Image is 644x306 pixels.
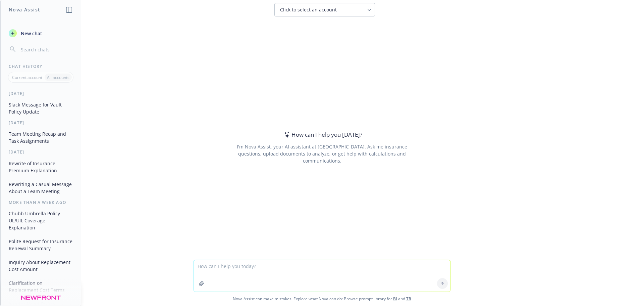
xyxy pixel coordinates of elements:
span: Click to select an account [280,6,337,13]
button: Slack Message for Vault Policy Update [6,99,75,117]
div: Chat History [1,63,81,69]
div: How can I help you [DATE]? [282,130,362,139]
div: [DATE] [1,149,81,155]
p: All accounts [47,75,69,80]
div: [DATE] [1,120,81,126]
p: Current account [12,75,42,80]
button: Team Meeting Recap and Task Assignments [6,128,75,146]
button: Inquiry About Replacement Cost Amount [6,257,75,275]
button: Polite Request for Insurance Renewal Summary [6,236,75,254]
div: More than a week ago [1,200,81,205]
button: Rewrite of Insurance Premium Explanation [6,158,75,176]
button: New chat [6,27,75,39]
button: Clarification on Replacement Cost Terms [6,277,75,296]
button: Rewriting a Casual Message About a Team Meeting [6,179,75,197]
span: New chat [19,30,42,37]
input: Search chats [19,45,73,54]
button: Click to select an account [274,3,375,16]
div: I'm Nova Assist, your AI assistant at [GEOGRAPHIC_DATA]. Ask me insurance questions, upload docum... [227,143,416,164]
span: Nova Assist can make mistakes. Explore what Nova can do: Browse prompt library for and [3,292,641,306]
div: [DATE] [1,91,81,96]
h1: Nova Assist [9,6,40,13]
button: Chubb Umbrella Policy UL/UIL Coverage Explanation [6,208,75,233]
a: BI [393,296,397,302]
a: TR [406,296,411,302]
